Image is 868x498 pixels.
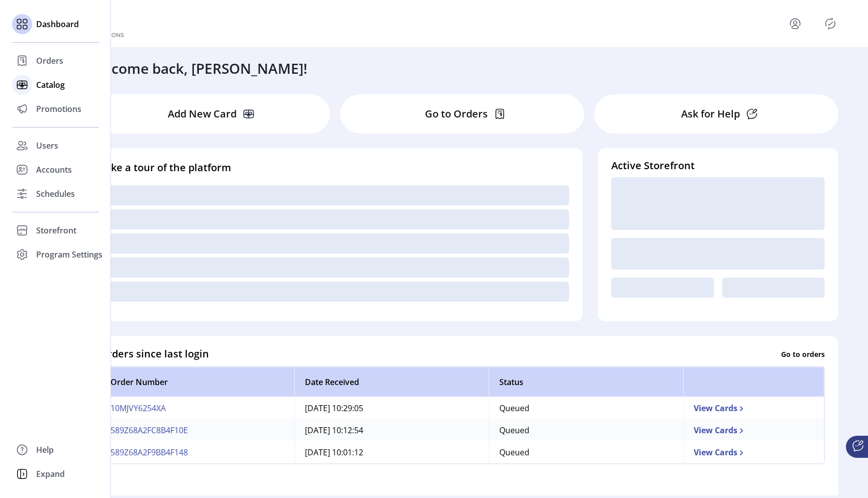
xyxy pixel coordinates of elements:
span: Accounts [36,164,72,176]
p: Add New Card [168,106,237,121]
span: Storefront [36,224,76,236]
th: Order Number [100,367,294,397]
span: Users [36,140,58,152]
h4: Orders since last login [99,346,209,361]
td: View Cards [683,397,824,419]
span: Catalog [36,79,65,91]
td: Queued [489,441,683,463]
td: 10MJVY6254XA [100,397,294,419]
td: 589Z68A2FC8B4F10E [100,419,294,441]
h3: Welcome back, [PERSON_NAME]! [86,58,307,79]
h4: Active Storefront [611,158,825,173]
td: [DATE] 10:12:54 [294,419,489,441]
td: View Cards [683,441,824,463]
th: Status [489,367,683,397]
span: Expand [36,468,65,480]
span: Promotions [36,103,81,115]
p: Go to orders [781,348,825,359]
td: [DATE] 10:29:05 [294,397,489,419]
span: Help [36,444,54,456]
td: Queued [489,419,683,441]
button: Publisher Panel [822,16,838,32]
span: Orders [36,55,63,67]
p: Ask for Help [681,106,740,121]
h4: Take a tour of the platform [99,160,569,175]
button: menu [787,16,803,32]
span: Program Settings [36,248,102,261]
td: Queued [489,397,683,419]
td: [DATE] 10:01:12 [294,441,489,463]
span: Schedules [36,188,75,200]
p: Go to Orders [425,106,488,121]
th: Date Received [294,367,489,397]
span: Dashboard [36,18,79,30]
td: View Cards [683,419,824,441]
td: 589Z68A2F9BB4F148 [100,441,294,463]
